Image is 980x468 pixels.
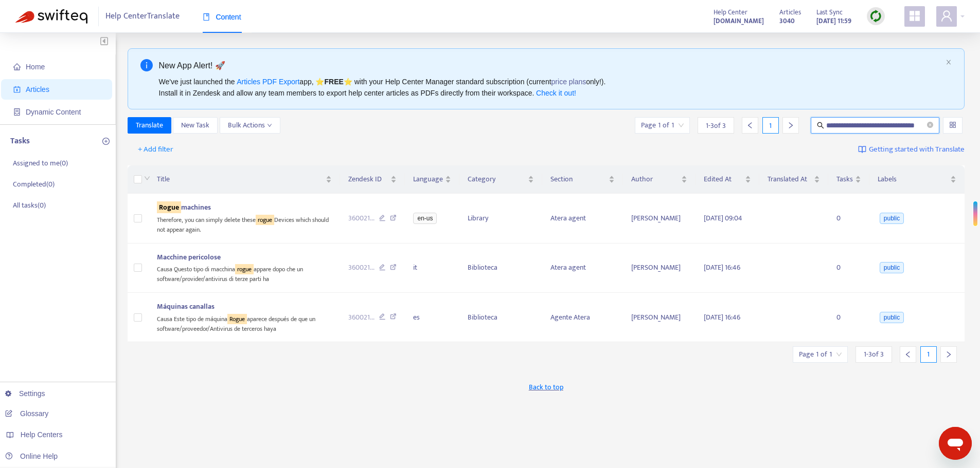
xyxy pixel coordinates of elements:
[405,165,459,194] th: Language
[623,244,696,293] td: [PERSON_NAME]
[26,108,81,116] span: Dynamic Content
[759,165,828,194] th: Translated At
[920,346,937,363] div: 1
[714,7,747,18] span: Help Center
[878,174,948,185] span: Labels
[864,349,884,360] span: 1 - 3 of 3
[817,122,824,129] span: search
[704,261,740,273] span: [DATE] 16:46
[880,262,904,273] span: public
[228,120,272,131] span: Bulk Actions
[203,13,210,21] span: book
[542,165,622,194] th: Section
[869,144,965,156] span: Getting started with Translate
[324,78,343,86] b: FREE
[529,382,563,392] span: Back to top
[405,293,459,342] td: es
[550,174,606,185] span: Section
[828,165,869,194] th: Tasks
[348,174,389,185] span: Zendesk ID
[130,141,181,158] button: + Add filter
[340,165,405,194] th: Zendesk ID
[5,452,58,460] a: Online Help
[157,201,211,213] span: machines
[542,293,622,342] td: Agente Atera
[102,138,110,145] span: plus-circle
[858,145,866,154] img: image-link
[542,244,622,293] td: Atera agent
[173,117,218,134] button: New Task
[13,179,55,190] p: Completed ( 0 )
[623,194,696,243] td: [PERSON_NAME]
[459,165,542,194] th: Category
[816,15,851,27] strong: [DATE] 11:59
[13,86,21,93] span: account-book
[10,135,30,147] p: Tasks
[779,7,801,18] span: Articles
[828,194,869,243] td: 0
[768,174,812,185] span: Translated At
[157,174,324,185] span: Title
[623,165,696,194] th: Author
[159,59,942,72] div: New App Alert! 🚀
[927,121,933,130] span: close-circle
[714,15,764,27] a: [DOMAIN_NAME]
[468,174,526,185] span: Category
[140,59,153,71] span: info-circle
[159,76,942,99] div: We've just launched the app, ⭐ ⭐️ with your Help Center Manager standard subscription (current on...
[13,200,46,211] p: All tasks ( 0 )
[181,120,209,131] span: New Task
[536,89,576,97] a: Check it out!
[704,174,743,185] span: Edited At
[696,165,759,194] th: Edited At
[136,120,163,131] span: Translate
[227,314,247,324] sqkw: Rogue
[704,311,740,323] span: [DATE] 16:46
[880,312,904,323] span: public
[459,244,542,293] td: Biblioteca
[869,165,965,194] th: Labels
[413,174,443,185] span: Language
[908,10,921,22] span: appstore
[157,201,181,213] sqkw: Rogue
[348,312,375,323] span: 360021 ...
[138,143,173,156] span: + Add filter
[787,122,794,129] span: right
[542,194,622,243] td: Atera agent
[144,175,150,181] span: down
[157,213,332,234] div: Therefore, you can simply delete these Devices which should not appear again.
[105,7,180,26] span: Help Center Translate
[157,312,332,333] div: Causa Este tipo de máquina aparece después de que un software/proveedor/Antivirus de terceros haya
[946,59,952,66] button: close
[945,351,952,358] span: right
[348,213,375,224] span: 360021 ...
[26,63,45,71] span: Home
[348,262,375,273] span: 360021 ...
[828,244,869,293] td: 0
[157,263,332,284] div: Causa Questo tipo di macchina appare dopo che un software/provider/antivirus di terze parti ha
[15,9,87,24] img: Swifteq
[816,7,843,18] span: Last Sync
[220,117,280,134] button: Bulk Actionsdown
[704,212,742,224] span: [DATE] 09:04
[13,108,21,116] span: container
[128,117,171,134] button: Translate
[157,301,215,312] span: Máquinas canallas
[149,165,340,194] th: Title
[13,158,68,169] p: Assigned to me ( 0 )
[26,85,49,93] span: Articles
[551,78,586,86] a: price plans
[746,122,754,129] span: left
[459,293,542,342] td: Biblioteca
[235,264,254,274] sqkw: rogue
[706,120,726,131] span: 1 - 3 of 3
[880,213,904,224] span: public
[858,141,965,158] a: Getting started with Translate
[927,122,933,128] span: close-circle
[904,351,912,358] span: left
[828,293,869,342] td: 0
[869,10,882,23] img: sync.dc5367851b00ba804db3.png
[237,78,299,86] a: Articles PDF Export
[946,59,952,65] span: close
